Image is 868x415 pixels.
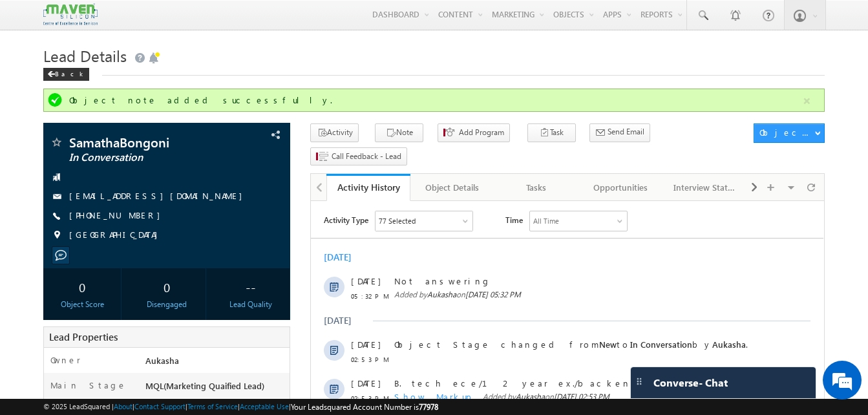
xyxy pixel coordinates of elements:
div: Chat with us now [67,68,217,85]
div: Object Actions [759,127,814,138]
label: Main Stage [50,379,127,391]
span: 02:53 PM [40,153,79,164]
div: All Time [222,14,248,26]
div: Opportunities [589,180,651,195]
span: [DATE] 02:53 PM [243,191,299,200]
textarea: Type your message and hit 'Enter' [17,120,236,312]
span: Activity Type [13,10,58,29]
div: [DATE] [13,114,55,125]
span: Guddi [363,228,386,239]
div: Disengaged [131,299,202,310]
span: Aukasha [145,355,179,366]
span: Guddi([EMAIL_ADDRESS][DOMAIN_NAME]) [83,216,376,239]
button: Send Email [589,123,650,142]
span: 02:56 PM [40,231,79,242]
span: New [288,138,306,149]
span: Lead Properties [49,330,118,343]
span: In Conversation [69,151,221,164]
div: Back [43,68,89,81]
span: Not answering [83,74,458,86]
a: [EMAIL_ADDRESS][DOMAIN_NAME] [69,190,249,201]
span: [DATE] [40,312,69,323]
span: Call Feedback - Lead [332,151,401,162]
div: 0 [131,275,202,299]
div: . [83,312,458,323]
div: [DATE] [13,50,55,62]
img: carter-drag [634,376,644,387]
span: Aukasha [205,191,234,200]
span: 02:53 PM [40,191,79,203]
div: Interview Status [673,180,736,195]
a: Back [43,67,96,78]
span: © 2025 LeadSquared | | | | | [43,401,438,413]
span: 08:28 PM [40,270,79,293]
label: Owner [50,354,81,366]
span: [DATE] [40,216,69,228]
button: Activity [310,123,359,142]
span: Lead Details [43,45,127,66]
span: Object Owner changed from to by . [83,216,388,239]
span: details [198,312,258,323]
div: by [PERSON_NAME]<[EMAIL_ADDRESS][DOMAIN_NAME]>. [83,255,458,300]
span: Converse - Chat [653,377,728,388]
a: Tasks [495,174,579,201]
span: 08:27 PM [40,326,79,350]
div: Tasks [505,180,567,195]
img: d_60004797649_company_0_60004797649 [22,68,54,85]
div: Lead Quality [215,299,286,310]
div: Minimize live chat window [212,6,243,37]
div: 77 Selected [68,14,105,26]
em: Start Chat [176,323,235,340]
span: [DATE] 05:32 PM [154,89,210,98]
a: Opportunities [579,174,663,201]
button: Task [527,123,576,142]
a: Acceptable Use [240,402,289,410]
span: Time [195,10,212,29]
div: 0 [47,275,118,299]
span: Add Program [459,127,504,138]
span: [PHONE_NUMBER] [69,209,167,222]
span: B. tech ece/12 year ex./backend eng./IIT R PD [83,176,458,188]
span: 77978 [419,402,438,412]
a: Terms of Service [187,402,238,410]
span: [DATE] [40,176,69,188]
img: Custom Logo [43,3,98,26]
button: Object Actions [754,123,825,143]
span: [DATE] [40,255,69,266]
a: Activity History [326,174,410,201]
button: Note [375,123,423,142]
div: -- [215,275,286,299]
span: Send Email [608,126,644,138]
div: Object Details [421,180,483,195]
span: [DATE] [40,74,69,86]
span: Show Markup [83,190,159,204]
div: Object Score [47,299,118,310]
span: 05:32 PM [40,89,79,101]
span: Your Leadsquared Account Number is [291,402,438,412]
span: Object Capture: [83,312,188,323]
a: Object Details [410,174,494,201]
div: MQL(Marketing Quaified Lead) [142,379,290,398]
a: Contact Support [134,402,185,410]
span: Aukasha [116,89,145,98]
div: Sales Activity,Program,Email Bounced,Email Link Clicked,Email Marked Spam & 72 more.. [65,10,162,30]
a: About [114,402,132,410]
button: Add Program [438,123,510,142]
span: Added by on [83,88,458,100]
div: Activity History [336,181,401,193]
span: Object Stage changed from to by . [83,138,437,149]
a: Interview Status [663,174,747,201]
button: Call Feedback - Lead [310,147,407,166]
span: Sent email with subject [83,255,326,266]
span: Added by on [172,190,299,204]
span: SamathaBongoni [69,136,221,149]
span: [GEOGRAPHIC_DATA] [69,229,164,242]
span: [DATE] [40,138,69,149]
span: Welcome to the Executive MTech in VLSI Design - Your Journey Begins Now! [83,255,453,289]
span: In Conversation [319,138,381,149]
span: Automation [114,255,177,266]
span: Aukasha([EMAIL_ADDRESS][DOMAIN_NAME]) [167,228,343,239]
span: Aukasha [401,138,435,149]
div: Object note added successfully. [69,94,801,106]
